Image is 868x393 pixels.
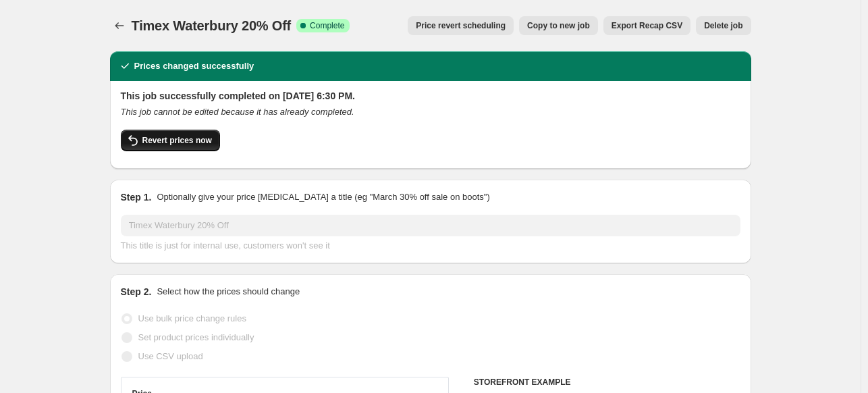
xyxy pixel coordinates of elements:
[519,16,598,35] button: Copy to new job
[696,16,751,35] button: Delete job
[134,59,254,73] h2: Prices changed successfully
[121,190,152,204] h2: Step 1.
[474,377,740,388] h6: STOREFRONT EXAMPLE
[142,135,212,146] span: Revert prices now
[157,285,300,298] p: Select how the prices should change
[121,240,330,251] span: This title is just for internal use, customers won't see it
[138,332,254,342] span: Set product prices individually
[310,20,344,31] span: Complete
[121,107,354,117] i: This job cannot be edited because it has already completed.
[408,16,514,35] button: Price revert scheduling
[110,16,129,35] button: Price change jobs
[603,16,690,35] button: Export Recap CSV
[121,130,220,151] button: Revert prices now
[527,20,590,31] span: Copy to new job
[157,190,489,204] p: Optionally give your price [MEDICAL_DATA] a title (eg "March 30% off sale on boots")
[704,20,742,31] span: Delete job
[121,215,740,236] input: 30% off holiday sale
[138,351,203,361] span: Use CSV upload
[121,285,152,298] h2: Step 2.
[138,313,246,323] span: Use bulk price change rules
[121,89,740,103] h2: This job successfully completed on [DATE] 6:30 PM.
[612,20,682,31] span: Export Recap CSV
[416,20,506,31] span: Price revert scheduling
[132,18,292,33] span: Timex Waterbury 20% Off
